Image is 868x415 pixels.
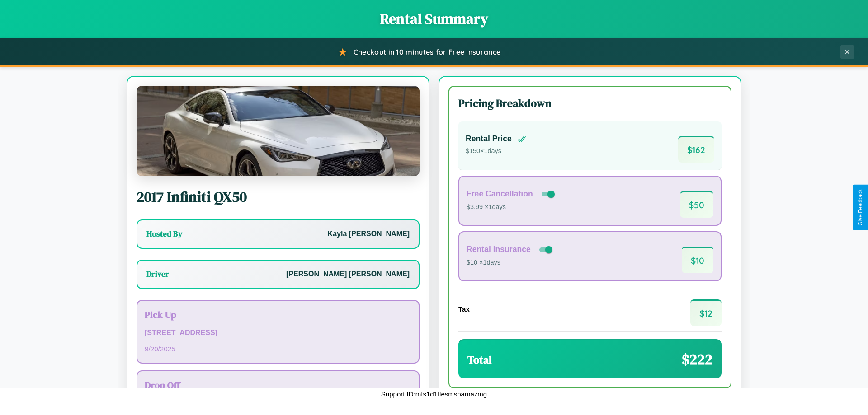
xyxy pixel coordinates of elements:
[458,96,722,111] h3: Pricing Breakdown
[286,268,410,281] p: [PERSON_NAME] [PERSON_NAME]
[682,350,712,369] span: $ 222
[467,189,533,199] h4: Free Cancellation
[145,308,411,321] h3: Pick Up
[467,352,492,367] h3: Total
[146,269,169,280] h3: Driver
[145,378,411,392] h3: Drop Off
[467,257,554,269] p: $10 × 1 days
[466,145,526,157] p: $ 150 × 1 days
[145,343,411,355] p: 9 / 20 / 2025
[690,299,722,326] span: $ 12
[9,9,859,29] h1: Rental Summary
[857,189,863,226] div: Give Feedback
[678,136,714,163] span: $ 162
[381,388,487,400] p: Support ID: mfs1d1flesmspamazmg
[458,305,470,313] h4: Tax
[328,228,410,241] p: Kayla [PERSON_NAME]
[467,245,531,254] h4: Rental Insurance
[137,187,420,207] h2: 2017 Infiniti QX50
[137,86,420,176] img: Infiniti QX50
[146,228,182,239] h3: Hosted By
[354,47,500,56] span: Checkout in 10 minutes for Free Insurance
[466,134,512,144] h4: Rental Price
[467,201,557,213] p: $3.99 × 1 days
[145,326,411,340] p: [STREET_ADDRESS]
[682,247,713,273] span: $ 10
[680,191,713,218] span: $ 50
